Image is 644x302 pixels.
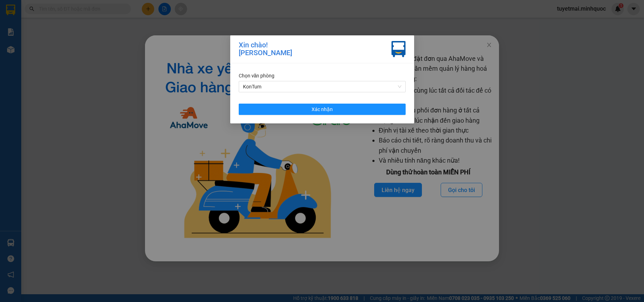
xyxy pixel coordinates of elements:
[312,105,333,113] span: Xác nhận
[239,104,406,115] button: Xác nhận
[391,41,406,57] img: vxr-icon
[239,41,292,57] div: Xin chào! [PERSON_NAME]
[243,81,401,92] span: KonTum
[239,72,406,80] div: Chọn văn phòng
